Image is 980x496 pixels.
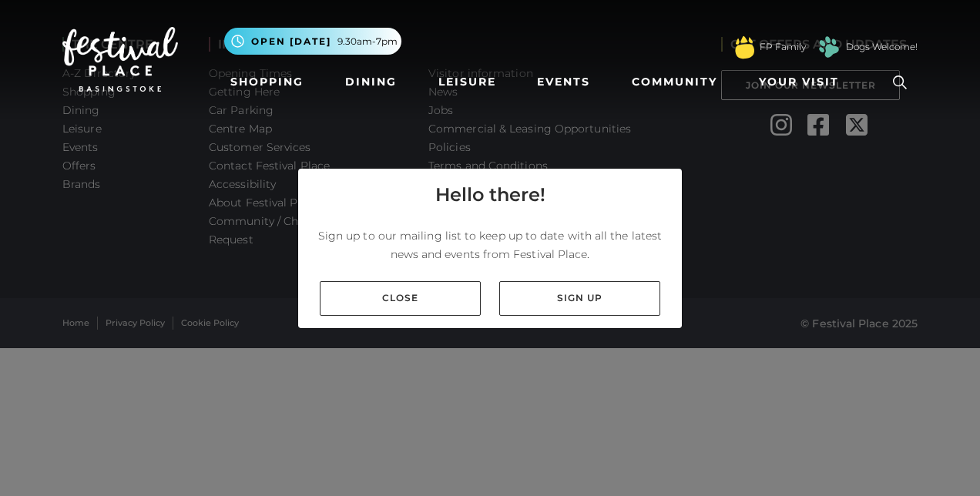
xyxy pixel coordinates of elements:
[62,27,178,92] img: Festival Place Logo
[531,68,596,96] a: Events
[224,28,401,55] button: Open [DATE] 9.30am-7pm
[432,68,502,96] a: Leisure
[224,68,310,96] a: Shopping
[320,281,481,316] a: Close
[435,181,545,209] h4: Hello there!
[251,35,331,49] span: Open [DATE]
[626,68,723,96] a: Community
[499,281,660,316] a: Sign up
[759,74,839,90] span: Your Visit
[846,40,918,54] a: Dogs Welcome!
[753,68,853,96] a: Your Visit
[337,35,398,49] span: 9.30am-7pm
[310,226,670,263] p: Sign up to our mailing list to keep up to date with all the latest news and events from Festival ...
[760,40,806,54] a: FP Family
[339,68,403,96] a: Dining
